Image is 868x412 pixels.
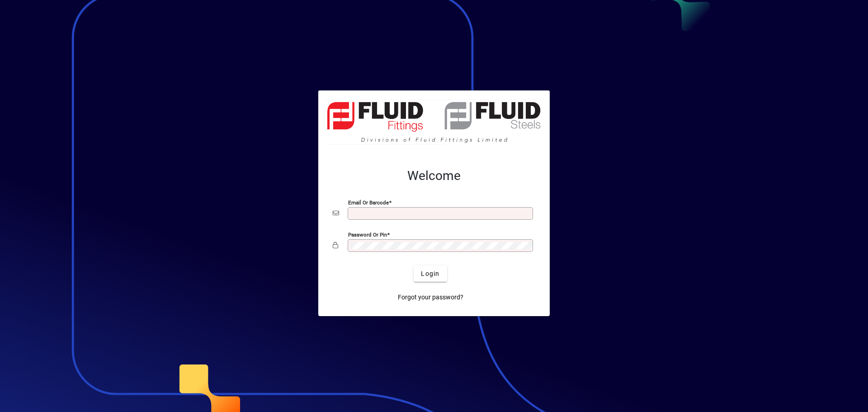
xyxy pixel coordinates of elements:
h2: Welcome [333,168,535,184]
button: Login [414,265,447,282]
mat-label: Password or Pin [348,232,387,238]
span: Forgot your password? [398,293,463,302]
span: Login [421,269,439,279]
a: Forgot your password? [394,289,467,305]
mat-label: Email or Barcode [348,199,389,206]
